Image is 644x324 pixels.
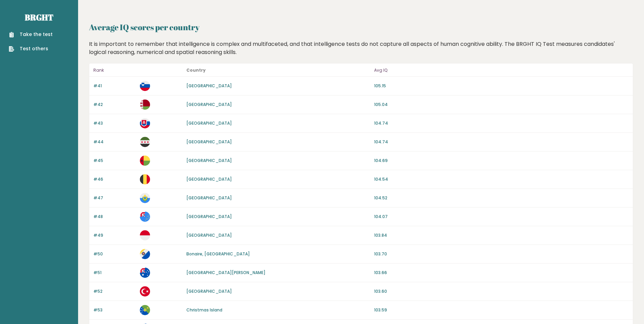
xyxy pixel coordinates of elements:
p: 103.84 [374,232,629,238]
a: Christmas Island [186,307,222,313]
a: [GEOGRAPHIC_DATA] [186,102,232,107]
b: Country [186,67,206,73]
p: 103.60 [374,288,629,294]
p: #45 [93,158,136,164]
p: #50 [93,251,136,257]
img: bq.svg [140,249,150,259]
a: [GEOGRAPHIC_DATA] [186,139,232,145]
p: #49 [93,232,136,238]
img: sk.svg [140,118,150,128]
img: sy.svg [140,137,150,147]
a: [GEOGRAPHIC_DATA] [186,214,232,219]
p: 105.15 [374,83,629,89]
a: Test others [9,45,53,52]
p: 103.59 [374,307,629,313]
h2: Average IQ scores per country [89,21,633,33]
a: Bonaire, [GEOGRAPHIC_DATA] [186,251,250,257]
img: si.svg [140,81,150,91]
p: #48 [93,214,136,220]
p: Rank [93,66,136,74]
a: [GEOGRAPHIC_DATA] [186,83,232,89]
p: 103.70 [374,251,629,257]
p: 104.07 [374,214,629,220]
p: #41 [93,83,136,89]
p: 104.54 [374,176,629,182]
img: mc.svg [140,230,150,240]
img: gw.svg [140,156,150,166]
a: Brght [25,12,53,23]
img: sm.svg [140,193,150,203]
img: hm.svg [140,268,150,278]
p: 104.74 [374,139,629,145]
a: [GEOGRAPHIC_DATA] [186,120,232,126]
p: Avg IQ [374,66,629,74]
p: 104.52 [374,195,629,201]
p: #52 [93,288,136,294]
img: by.svg [140,100,150,110]
p: #53 [93,307,136,313]
p: #43 [93,120,136,126]
p: 103.66 [374,270,629,276]
div: It is important to remember that intelligence is complex and multifaceted, and that intelligence ... [87,40,636,56]
a: [GEOGRAPHIC_DATA] [186,158,232,163]
p: 105.04 [374,102,629,108]
p: #47 [93,195,136,201]
img: be.svg [140,174,150,184]
img: tv.svg [140,212,150,222]
a: [GEOGRAPHIC_DATA] [186,195,232,201]
a: [GEOGRAPHIC_DATA] [186,232,232,238]
a: [GEOGRAPHIC_DATA] [186,176,232,182]
p: 104.69 [374,158,629,164]
img: cx.svg [140,305,150,315]
img: tr.svg [140,286,150,296]
a: [GEOGRAPHIC_DATA] [186,288,232,294]
a: Take the test [9,31,53,38]
p: #46 [93,176,136,182]
p: #44 [93,139,136,145]
a: [GEOGRAPHIC_DATA][PERSON_NAME] [186,270,265,275]
p: #42 [93,102,136,108]
p: #51 [93,270,136,276]
p: 104.74 [374,120,629,126]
